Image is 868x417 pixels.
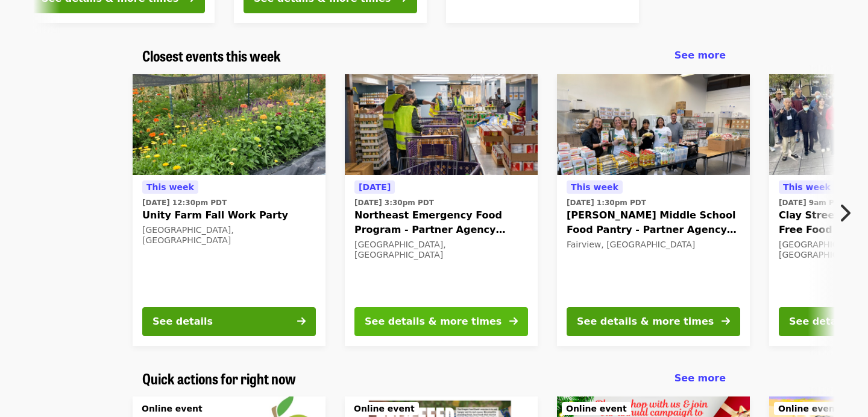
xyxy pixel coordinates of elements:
[675,371,726,386] a: See more
[297,316,306,327] i: arrow-right icon
[509,316,518,327] i: arrow-right icon
[142,208,316,223] span: Unity Farm Fall Work Party
[142,197,227,208] time: [DATE] 12:30pm PDT
[567,307,740,336] button: See details & more times
[133,74,325,176] img: Unity Farm Fall Work Party organized by Oregon Food Bank
[142,368,296,389] span: Quick actions for right now
[153,314,213,329] div: See details
[345,74,538,176] img: Northeast Emergency Food Program - Partner Agency Support organized by Oregon Food Bank
[142,47,281,65] a: Closest events this week
[675,48,726,63] a: See more
[571,182,618,192] span: This week
[133,47,735,65] div: Closest events this week
[838,202,851,224] i: chevron-right icon
[354,404,415,413] span: Online event
[354,240,528,260] div: [GEOGRAPHIC_DATA], [GEOGRAPHIC_DATA]
[567,240,740,250] div: Fairview, [GEOGRAPHIC_DATA]
[142,45,281,66] span: Closest events this week
[354,197,434,208] time: [DATE] 3:30pm PDT
[133,74,325,346] a: See details for "Unity Farm Fall Work Party"
[567,197,646,208] time: [DATE] 1:30pm PDT
[557,74,750,346] a: See details for "Reynolds Middle School Food Pantry - Partner Agency Support"
[142,370,296,387] a: Quick actions for right now
[146,182,194,192] span: This week
[359,182,391,192] span: [DATE]
[365,314,502,329] div: See details & more times
[577,314,714,329] div: See details & more times
[354,208,528,237] span: Northeast Emergency Food Program - Partner Agency Support
[722,316,730,327] i: arrow-right icon
[566,404,627,413] span: Online event
[142,307,316,336] button: See details
[142,404,203,413] span: Online event
[354,307,528,336] button: See details & more times
[783,182,831,192] span: This week
[828,196,868,230] button: Next item
[345,74,538,346] a: See details for "Northeast Emergency Food Program - Partner Agency Support"
[778,404,839,413] span: Online event
[557,74,750,176] img: Reynolds Middle School Food Pantry - Partner Agency Support organized by Oregon Food Bank
[142,225,316,246] div: [GEOGRAPHIC_DATA], [GEOGRAPHIC_DATA]
[133,370,735,387] div: Quick actions for right now
[675,372,726,384] span: See more
[779,197,845,208] time: [DATE] 9am PDT
[675,49,726,61] span: See more
[567,208,740,237] span: [PERSON_NAME] Middle School Food Pantry - Partner Agency Support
